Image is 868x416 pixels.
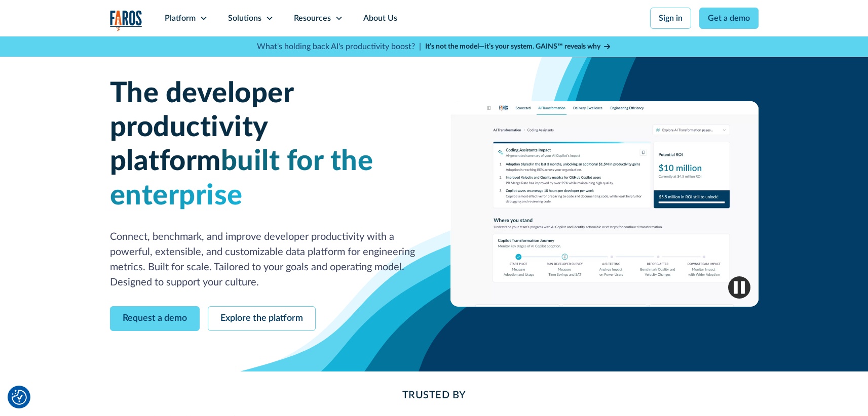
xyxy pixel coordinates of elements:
[110,10,142,31] a: home
[110,77,418,213] h1: The developer productivity platform
[110,10,142,31] img: Logo of the analytics and reporting company Faros.
[110,147,373,210] span: built for the enterprise
[699,8,759,29] a: Get a demo
[12,390,27,405] button: Cookie Settings
[257,40,421,53] p: What's holding back AI's productivity boost? |
[12,390,27,405] img: Revisit consent button
[294,12,331,24] div: Resources
[191,388,677,403] h2: Trusted By
[650,8,691,29] a: Sign in
[425,43,600,50] strong: It’s not the model—it’s your system. GAINS™ reveals why
[728,276,750,299] img: Pause video
[228,12,261,24] div: Solutions
[425,41,612,52] a: It’s not the model—it’s your system. GAINS™ reveals why
[165,12,196,24] div: Platform
[208,306,316,331] a: Explore the platform
[110,229,418,290] p: Connect, benchmark, and improve developer productivity with a powerful, extensible, and customiza...
[110,306,200,331] a: Request a demo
